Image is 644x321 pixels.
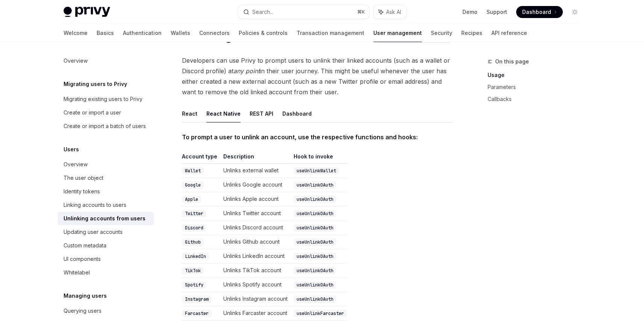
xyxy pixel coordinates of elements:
a: Usage [488,69,587,81]
a: Identity tokens [58,185,154,198]
div: Overview [64,160,88,169]
code: useUnlinkOAuth [294,281,336,289]
div: Whitelabel [64,268,90,277]
code: Google [182,181,204,189]
a: Callbacks [488,93,587,105]
a: Overview [58,54,154,68]
code: useUnlinkOAuth [294,196,336,203]
span: ⌘ K [357,9,365,15]
a: UI components [58,252,154,266]
div: Updating user accounts [64,228,123,237]
a: Custom metadata [58,239,154,252]
button: React Native [206,105,241,122]
code: Twitter [182,210,206,217]
button: Dashboard [282,105,312,122]
code: useUnlinkOAuth [294,253,336,260]
code: useUnlinkOAuth [294,267,336,274]
div: Overview [64,56,88,65]
a: User management [373,24,422,42]
button: Search...⌘K [238,5,370,19]
div: Migrating existing users to Privy [64,95,142,104]
th: Description [220,153,291,164]
span: Ask AI [386,8,401,16]
a: Migrating existing users to Privy [58,92,154,106]
a: Whitelabel [58,266,154,279]
div: Identity tokens [64,187,100,196]
code: useUnlinkOAuth [294,238,336,246]
td: Unlinks Discord account [220,221,291,235]
strong: To prompt a user to unlink an account, use the respective functions and hooks: [182,133,418,141]
em: any point [233,67,260,75]
span: Developers can use Privy to prompt users to unlink their linked accounts (such as a wallet or Dis... [182,55,453,97]
code: LinkedIn [182,253,209,260]
code: useUnlinkFarcaster [294,310,347,317]
th: Hook to invoke [291,153,347,164]
h5: Migrating users to Privy [64,80,127,89]
a: Transaction management [297,24,364,42]
div: Querying users [64,306,102,315]
a: Welcome [64,24,88,42]
code: Apple [182,196,201,203]
td: Unlinks LinkedIn account [220,249,291,264]
a: Authentication [123,24,162,42]
code: useUnlinkOAuth [294,210,336,217]
td: Unlinks Apple account [220,192,291,206]
button: Toggle dark mode [569,6,581,18]
a: Dashboard [516,6,563,18]
td: Unlinks Instagram account [220,292,291,306]
code: useUnlinkWallet [294,167,339,175]
a: Linking accounts to users [58,198,154,212]
td: Unlinks Github account [220,235,291,249]
a: Recipes [461,24,482,42]
td: Unlinks TikTok account [220,264,291,278]
div: Unlinking accounts from users [64,214,145,223]
img: light logo [64,7,110,17]
td: Unlinks Farcaster account [220,306,291,321]
code: useUnlinkOAuth [294,295,336,303]
a: Support [486,8,507,16]
td: Unlinks external wallet [220,164,291,178]
th: Account type [182,153,220,164]
a: Updating user accounts [58,225,154,239]
h5: Users [64,145,79,154]
span: Dashboard [522,8,551,16]
td: Unlinks Twitter account [220,206,291,221]
a: Unlinking accounts from users [58,212,154,225]
a: Parameters [488,81,587,93]
h5: Managing users [64,291,107,300]
div: UI components [64,255,101,264]
code: useUnlinkOAuth [294,181,336,189]
button: REST API [250,105,273,122]
a: Demo [462,8,477,16]
span: On this page [495,57,529,66]
code: Instagram [182,295,212,303]
code: Wallet [182,167,204,175]
div: Linking accounts to users [64,200,126,209]
code: Discord [182,224,206,232]
a: Policies & controls [239,24,288,42]
div: Create or import a batch of users [64,122,146,131]
button: Ask AI [373,5,406,19]
code: Farcaster [182,310,212,317]
a: Querying users [58,304,154,318]
a: Connectors [199,24,230,42]
div: Create or import a user [64,108,121,117]
td: Unlinks Spotify account [220,278,291,292]
div: Search... [252,8,273,17]
a: API reference [491,24,527,42]
a: Create or import a user [58,106,154,119]
div: Custom metadata [64,241,106,250]
a: Wallets [171,24,190,42]
a: Overview [58,158,154,171]
code: TikTok [182,267,204,274]
div: The user object [64,173,103,182]
a: The user object [58,171,154,185]
code: useUnlinkOAuth [294,224,336,232]
a: Create or import a batch of users [58,119,154,133]
td: Unlinks Google account [220,178,291,192]
button: React [182,105,197,122]
a: Basics [97,24,114,42]
code: Github [182,238,204,246]
code: Spotify [182,281,206,289]
a: Security [431,24,452,42]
